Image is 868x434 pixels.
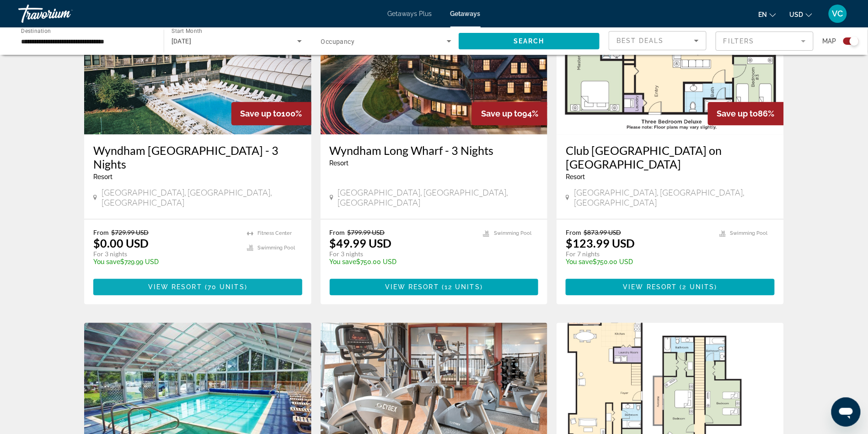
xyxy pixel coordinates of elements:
[93,228,109,236] span: From
[93,258,120,265] span: You save
[21,28,51,34] span: Destination
[716,31,814,51] button: Filter
[832,9,843,18] span: VC
[677,283,718,291] span: ( )
[683,283,715,291] span: 2 units
[445,283,480,291] span: 12 units
[148,283,202,291] span: View Resort
[330,279,539,295] button: View Resort(12 units)
[330,258,357,265] span: You save
[450,10,481,17] a: Getaways
[338,187,539,207] span: [GEOGRAPHIC_DATA], [GEOGRAPHIC_DATA], [GEOGRAPHIC_DATA]
[241,109,282,118] span: Save up to
[93,236,149,250] p: $0.00 USD
[831,397,861,427] iframe: Button to launch messaging window
[231,102,311,125] div: 100%
[208,283,245,291] span: 70 units
[616,35,699,46] mat-select: Sort by
[616,37,664,44] span: Best Deals
[566,173,585,180] span: Resort
[93,258,238,265] p: $729.99 USD
[93,250,238,258] p: For 3 nights
[759,8,776,21] button: Change language
[584,228,621,236] span: $873.99 USD
[494,230,531,236] span: Swimming Pool
[623,283,677,291] span: View Resort
[93,173,113,180] span: Resort
[459,33,600,49] button: Search
[330,228,345,236] span: From
[439,283,483,291] span: ( )
[566,258,710,265] p: $750.00 USD
[330,250,474,258] p: For 3 nights
[759,11,767,18] span: en
[826,4,850,23] button: User Menu
[330,236,392,250] p: $49.99 USD
[330,258,474,265] p: $750.00 USD
[566,143,775,171] a: Club [GEOGRAPHIC_DATA] on [GEOGRAPHIC_DATA]
[708,102,784,125] div: 86%
[18,2,110,26] a: Travorium
[823,35,836,48] span: Map
[388,10,432,17] a: Getaways Plus
[171,28,202,35] span: Start Month
[93,143,302,171] a: Wyndham [GEOGRAPHIC_DATA] - 3 Nights
[171,37,192,45] span: [DATE]
[566,258,593,265] span: You save
[258,245,295,251] span: Swimming Pool
[790,11,804,18] span: USD
[514,37,545,45] span: Search
[566,228,581,236] span: From
[202,283,247,291] span: ( )
[472,102,547,125] div: 94%
[717,109,758,118] span: Save up to
[102,187,302,207] span: [GEOGRAPHIC_DATA], [GEOGRAPHIC_DATA], [GEOGRAPHIC_DATA]
[566,236,635,250] p: $123.99 USD
[93,279,302,295] button: View Resort(70 units)
[566,279,775,295] button: View Resort(2 units)
[330,143,539,157] a: Wyndham Long Wharf - 3 Nights
[258,230,292,236] span: Fitness Center
[321,38,355,45] span: Occupancy
[111,228,149,236] span: $729.99 USD
[730,230,768,236] span: Swimming Pool
[385,283,439,291] span: View Resort
[481,109,522,118] span: Save up to
[348,228,385,236] span: $799.99 USD
[790,8,812,21] button: Change currency
[574,187,775,207] span: [GEOGRAPHIC_DATA], [GEOGRAPHIC_DATA], [GEOGRAPHIC_DATA]
[330,159,349,167] span: Resort
[566,250,710,258] p: For 7 nights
